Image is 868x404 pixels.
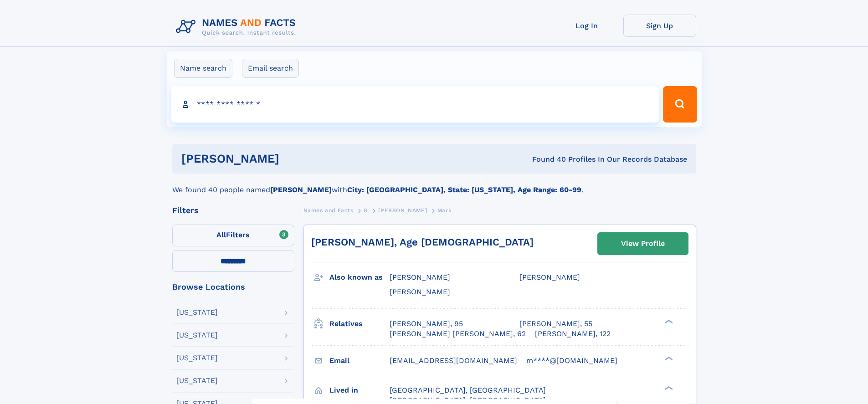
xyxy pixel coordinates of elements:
[390,319,463,329] a: [PERSON_NAME], 95
[172,174,696,195] div: We found 40 people named with .
[172,225,294,246] label: Filters
[364,207,368,214] span: G
[311,236,534,248] a: [PERSON_NAME], Age [DEMOGRAPHIC_DATA]
[216,230,226,239] span: All
[663,318,673,324] div: ❯
[378,205,427,216] a: [PERSON_NAME]
[364,205,368,216] a: G
[303,205,354,216] a: Names and Facts
[535,329,611,339] a: [PERSON_NAME], 122
[270,185,332,194] b: [PERSON_NAME]
[378,207,427,214] span: [PERSON_NAME]
[172,15,303,39] img: Logo Names and Facts
[347,185,581,194] b: City: [GEOGRAPHIC_DATA], State: [US_STATE], Age Range: 60-99
[437,207,452,214] span: Mark
[621,233,665,254] div: View Profile
[390,273,450,281] span: [PERSON_NAME]
[181,153,406,164] h1: [PERSON_NAME]
[174,59,232,78] label: Name search
[406,154,687,164] div: Found 40 Profiles In Our Records Database
[242,59,299,78] label: Email search
[390,386,546,394] span: [GEOGRAPHIC_DATA], [GEOGRAPHIC_DATA]
[598,233,688,255] a: View Profile
[390,287,450,296] span: [PERSON_NAME]
[329,353,390,368] h3: Email
[172,206,294,215] div: Filters
[176,309,218,316] div: [US_STATE]
[663,355,673,361] div: ❯
[176,377,218,384] div: [US_STATE]
[519,319,592,329] a: [PERSON_NAME], 55
[171,86,659,123] input: search input
[329,383,390,398] h3: Lived in
[550,15,623,37] a: Log In
[519,273,580,281] span: [PERSON_NAME]
[176,332,218,339] div: [US_STATE]
[172,283,294,291] div: Browse Locations
[663,86,697,123] button: Search Button
[390,356,517,365] span: [EMAIL_ADDRESS][DOMAIN_NAME]
[329,316,390,332] h3: Relatives
[390,329,526,339] a: [PERSON_NAME] [PERSON_NAME], 62
[623,15,696,37] a: Sign Up
[663,385,673,391] div: ❯
[176,354,218,362] div: [US_STATE]
[329,270,390,285] h3: Also known as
